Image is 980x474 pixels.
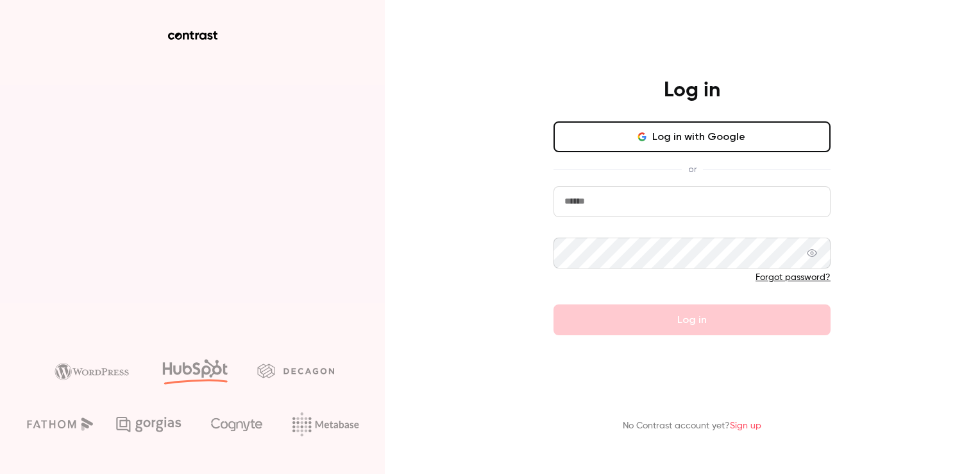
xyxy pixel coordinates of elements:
[553,121,831,152] button: Log in with Google
[682,162,703,176] span: or
[730,421,761,430] a: Sign up
[623,419,761,433] p: No Contrast account yet?
[756,273,831,282] a: Forgot password?
[664,78,720,103] h4: Log in
[257,364,334,378] img: decagon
